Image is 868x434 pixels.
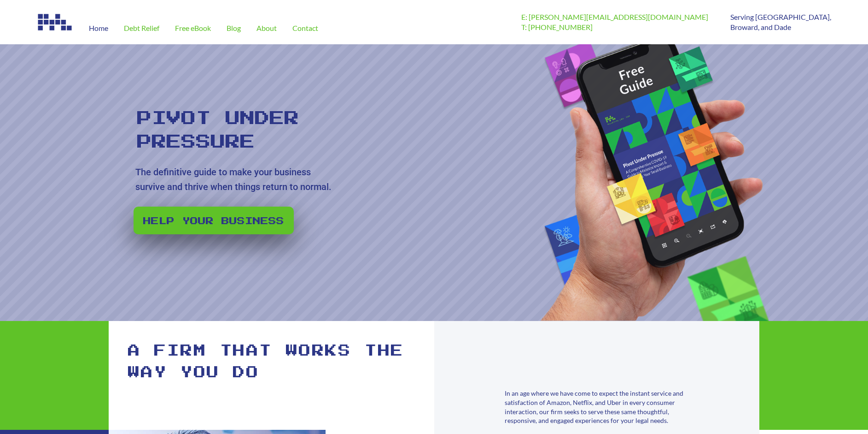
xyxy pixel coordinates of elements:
[521,23,593,31] a: T: [PHONE_NUMBER]
[256,24,277,32] span: About
[521,12,708,21] a: E: [PERSON_NAME][EMAIL_ADDRESS][DOMAIN_NAME]
[128,340,416,383] h1: A firm that works the way you do
[81,12,116,44] a: Home
[135,165,338,194] rs-layer: The definitive guide to make your business survive and thrive when things return to normal.
[285,12,326,44] a: Contact
[89,24,108,32] span: Home
[124,24,159,32] span: Debt Relief
[116,12,167,44] a: Debt Relief
[219,12,249,44] a: Blog
[227,24,241,32] span: Blog
[137,107,311,154] rs-layer: Pivot Under Pressure
[249,12,285,44] a: About
[134,207,294,234] a: Help your business
[292,24,318,32] span: Contact
[37,12,74,32] img: Image
[730,12,831,33] p: Serving [GEOGRAPHIC_DATA], Broward, and Dade
[167,12,219,44] a: Free eBook
[175,24,211,32] span: Free eBook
